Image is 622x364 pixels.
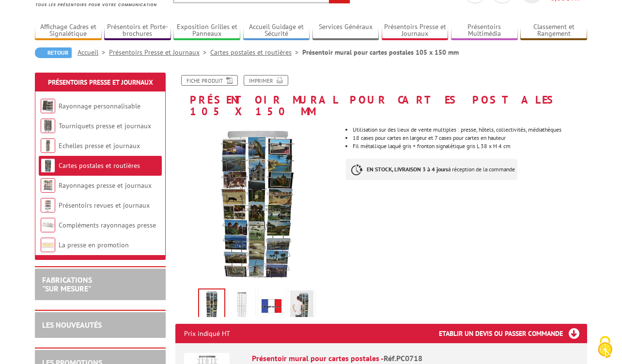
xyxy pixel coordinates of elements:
[59,121,151,130] a: Tourniquets presse et journaux
[252,353,578,364] div: Présentoir mural pour cartes postales -
[59,141,140,150] a: Echelles presse et journaux
[312,23,379,39] a: Services Généraux
[290,290,313,320] img: pc0718_porte_cartes_postales_gris_situation.jpg
[59,201,150,210] a: Présentoirs revues et journaux
[199,289,224,319] img: pc0718_gris_cartes_postales.jpg
[41,138,55,153] img: Echelles presse et journaux
[588,331,622,364] button: Cookies (fenêtre modale)
[304,10,594,300] img: pc0718_gris_cartes_postales.jpg
[41,158,55,173] img: Cartes postales et routières
[168,75,594,117] h1: Présentoir mural pour cartes postales 105 x 150 mm
[59,161,140,170] a: Cartes postales et routières
[439,324,587,343] h3: Etablir un devis ou passer commande
[35,47,72,58] a: Retour
[244,75,288,86] a: Imprimer
[210,48,302,57] a: Cartes postales et routières
[175,122,339,285] img: pc0718_gris_cartes_postales.jpg
[260,290,283,320] img: edimeta_produit_fabrique_en_france.jpg
[384,353,422,363] span: Réf.PC0718
[42,275,92,293] a: FABRICATIONS"Sur Mesure"
[41,238,55,252] img: La presse en promotion
[184,324,230,343] p: Prix indiqué HT
[593,335,617,359] img: Cookies (fenêtre modale)
[41,178,55,193] img: Rayonnages presse et journaux
[59,221,156,229] a: Compléments rayonnages presse
[41,119,55,133] img: Tourniquets presse et journaux
[59,241,129,249] a: La presse en promotion
[243,23,310,39] a: Accueil Guidage et Sécurité
[41,198,55,212] img: Présentoirs revues et journaux
[59,102,140,110] a: Rayonnage personnalisable
[173,23,240,39] a: Exposition Grilles et Panneaux
[104,23,171,39] a: Présentoirs et Porte-brochures
[78,48,109,57] a: Accueil
[109,48,210,57] a: Présentoirs Presse et Journaux
[59,181,152,190] a: Rayonnages presse et journaux
[48,78,153,87] a: Présentoirs Presse et Journaux
[42,320,102,330] a: LES NOUVEAUTÉS
[230,290,253,320] img: pc0718_porte_cartes_postales_gris.jpg
[382,23,449,39] a: Présentoirs Presse et Journaux
[520,23,587,39] a: Classement et Rangement
[302,47,459,57] li: Présentoir mural pour cartes postales 105 x 150 mm
[451,23,518,39] a: Présentoirs Multimédia
[35,23,102,39] a: Affichage Cadres et Signalétique
[41,218,55,232] img: Compléments rayonnages presse
[181,75,238,86] a: Fiche produit
[41,99,55,113] img: Rayonnage personnalisable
